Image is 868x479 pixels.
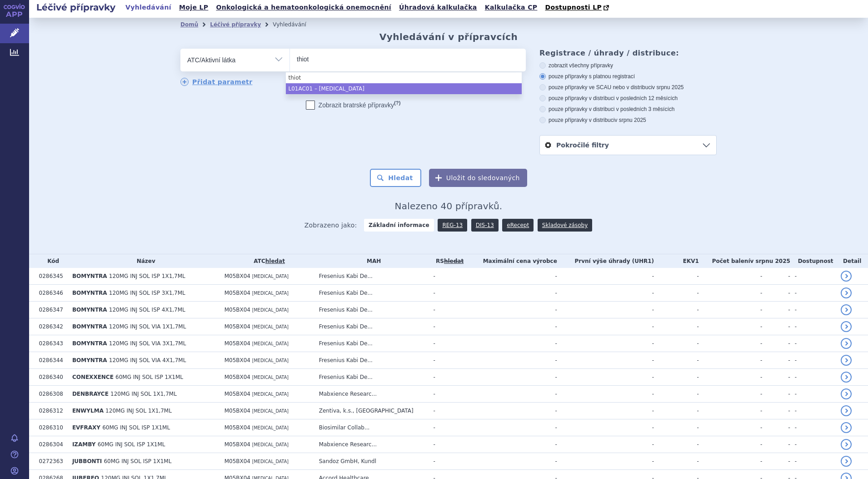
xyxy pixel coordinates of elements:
td: - [429,268,466,285]
span: CONEXXENCE [72,374,114,380]
td: Biosimilar Collab... [314,419,429,436]
span: BOMYNTRA [72,307,107,313]
span: 60MG INJ SOL ISP 1X1ML [104,458,171,464]
span: IZAMBY [72,441,96,448]
span: BOMYNTRA [72,357,107,363]
td: 0286340 [35,369,68,386]
a: detail [841,287,852,298]
td: Mabxience Researc... [314,386,429,403]
td: - [762,453,790,470]
td: - [557,302,654,318]
td: - [654,268,699,285]
th: ATC [220,254,314,268]
td: - [466,436,557,453]
a: Domů [180,21,198,28]
span: v srpnu 2025 [750,258,790,264]
td: - [557,419,654,436]
td: - [699,318,763,335]
span: 120MG INJ SOL ISP 1X1,7ML [109,273,185,279]
td: Sandoz GmbH, Kundl [314,453,429,470]
span: [MEDICAL_DATA] [252,408,289,413]
td: - [762,302,790,318]
span: M05BX04 [224,424,250,431]
span: [MEDICAL_DATA] [252,308,289,313]
td: - [429,352,466,369]
td: 0286312 [35,403,68,419]
span: 120MG INJ SOL VIA 4X1,7ML [109,357,186,363]
span: 60MG INJ SOL ISP 1X1ML [98,441,165,448]
a: detail [841,338,852,349]
td: - [429,302,466,318]
label: pouze přípravky s platnou registrací [539,73,717,80]
td: - [429,453,466,470]
span: [MEDICAL_DATA] [252,291,289,296]
del: hledat [444,258,464,264]
a: hledat [265,258,285,264]
th: MAH [314,254,429,268]
td: 0286304 [35,436,68,453]
td: Zentiva, k.s., [GEOGRAPHIC_DATA] [314,403,429,419]
span: 120MG INJ SOL 1X1,7ML [110,391,177,397]
span: M05BX04 [224,340,250,347]
span: BOMYNTRA [72,340,107,347]
th: Kód [35,254,68,268]
td: - [654,436,699,453]
td: Fresenius Kabi De... [314,302,429,318]
td: - [557,436,654,453]
span: M05BX04 [224,374,250,380]
td: - [699,285,763,302]
span: [MEDICAL_DATA] [252,459,289,464]
td: - [762,335,790,352]
td: - [790,436,837,453]
td: - [699,302,763,318]
span: M05BX04 [224,408,250,414]
td: - [762,369,790,386]
td: - [466,369,557,386]
td: 0286308 [35,386,68,403]
td: 0286345 [35,268,68,285]
td: - [762,352,790,369]
a: Skladové zásoby [538,219,592,232]
span: Zobrazeno jako: [304,219,357,232]
button: Hledat [370,169,421,187]
a: detail [841,405,852,416]
td: - [762,436,790,453]
h2: Léčivé přípravky [29,1,123,14]
a: Onkologická a hematoonkologická onemocnění [213,1,394,14]
td: - [699,335,763,352]
th: Název [68,254,220,268]
a: detail [841,422,852,433]
span: BOMYNTRA [72,323,107,330]
span: 120MG INJ SOL ISP 4X1,7ML [109,307,185,313]
td: - [557,318,654,335]
span: [MEDICAL_DATA] [252,358,289,363]
span: BOMYNTRA [72,273,107,279]
span: M05BX04 [224,391,250,397]
td: - [466,285,557,302]
span: M05BX04 [224,458,250,464]
span: [MEDICAL_DATA] [252,274,289,279]
td: 0272363 [35,453,68,470]
td: - [790,419,837,436]
span: 120MG INJ SOL VIA 3X1,7ML [109,340,186,347]
td: - [699,268,763,285]
label: pouze přípravky v distribuci v posledních 12 měsících [539,95,717,102]
a: detail [841,271,852,282]
td: - [429,403,466,419]
span: v srpnu 2025 [652,84,683,91]
th: Dostupnost [790,254,837,268]
td: - [429,318,466,335]
td: 0286310 [35,419,68,436]
td: - [557,335,654,352]
span: 60MG INJ SOL ISP 1X1ML [102,424,170,431]
td: - [429,369,466,386]
td: - [466,302,557,318]
a: Kalkulačka CP [482,1,540,14]
td: - [557,285,654,302]
th: Detail [836,254,868,268]
button: Uložit do sledovaných [429,169,527,187]
td: - [654,352,699,369]
span: 120MG INJ SOL ISP 3X1,7ML [109,290,185,296]
label: zobrazit všechny přípravky [539,62,717,69]
span: M05BX04 [224,290,250,296]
